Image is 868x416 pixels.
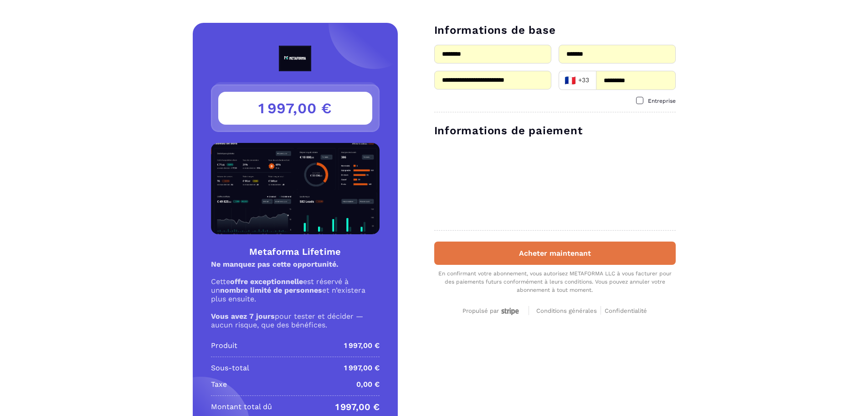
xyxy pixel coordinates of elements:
[344,363,380,374] p: 1 997,00 €
[564,74,590,87] span: +33
[211,260,339,269] strong: Ne manquez pas cette opportunité.
[605,306,647,315] a: Confidentialité
[335,401,380,412] p: 1 997,00 €
[211,143,380,234] img: Product Image
[356,379,380,390] p: 0,00 €
[258,46,333,71] img: logo
[218,92,372,125] h3: 1 997,00 €
[434,23,676,37] h3: Informations de base
[434,123,676,138] h3: Informations de paiement
[605,307,647,314] span: Confidentialité
[211,363,249,374] p: Sous-total
[434,242,676,265] button: Acheter maintenant
[648,98,676,104] span: Entreprise
[211,312,275,321] strong: Vous avez 7 jours
[220,286,322,295] strong: nombre limité de personnes
[344,340,380,351] p: 1 997,00 €
[536,307,597,314] span: Conditions générales
[211,340,237,351] p: Produit
[565,74,576,87] span: 🇫🇷
[211,245,380,258] h4: Metaforma Lifetime
[462,307,521,315] div: Propulsé par
[432,143,678,221] iframe: Cadre de saisie sécurisé pour le paiement
[591,74,593,87] input: Search for option
[536,306,601,315] a: Conditions générales
[230,277,303,286] strong: offre exceptionnelle
[434,269,676,294] div: En confirmant votre abonnement, vous autorisez METAFORMA LLC à vous facturer pour des paiements f...
[462,306,521,315] a: Propulsé par
[211,277,380,303] p: Cette est réservé à un et n’existera plus ensuite.
[211,312,380,329] p: pour tester et décider — aucun risque, que des bénéfices.
[559,71,596,90] div: Search for option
